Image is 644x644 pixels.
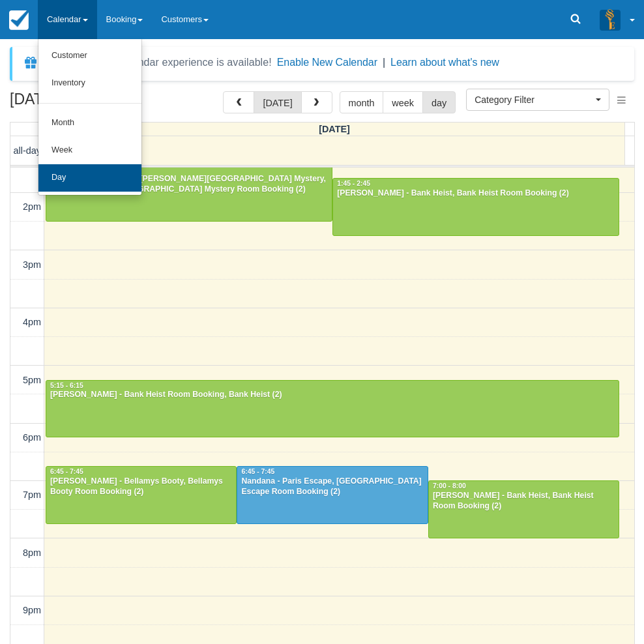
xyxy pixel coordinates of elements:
[50,174,329,195] div: [PERSON_NAME]'eed - [PERSON_NAME][GEOGRAPHIC_DATA] Mystery, [PERSON_NAME][GEOGRAPHIC_DATA] Myster...
[23,605,41,615] span: 9pm
[241,476,424,497] div: Nandana - Paris Escape, [GEOGRAPHIC_DATA] Escape Room Booking (2)
[38,39,142,196] ul: Calendar
[9,10,29,30] img: checkfront-main-nav-mini-logo.png
[46,164,332,221] a: 1:30 - 2:30[PERSON_NAME]'eed - [PERSON_NAME][GEOGRAPHIC_DATA] Mystery, [PERSON_NAME][GEOGRAPHIC_D...
[277,56,377,69] button: Enable New Calendar
[50,382,83,389] span: 5:15 - 6:15
[50,468,83,475] span: 6:45 - 7:45
[23,317,41,327] span: 4pm
[466,89,609,111] button: Category Filter
[237,466,428,523] a: 6:45 - 7:45Nandana - Paris Escape, [GEOGRAPHIC_DATA] Escape Room Booking (2)
[10,91,175,115] h2: [DATE]
[332,178,619,235] a: 1:45 - 2:45[PERSON_NAME] - Bank Heist, Bank Heist Room Booking (2)
[319,124,350,134] span: [DATE]
[475,93,593,106] span: Category Filter
[46,466,237,523] a: 6:45 - 7:45[PERSON_NAME] - Bellamys Booty, Bellamys Booty Room Booking (2)
[23,432,41,443] span: 6pm
[14,145,41,156] span: all-day
[38,164,141,192] a: Day
[422,91,456,113] button: day
[38,137,141,164] a: Week
[336,188,615,199] div: [PERSON_NAME] - Bank Heist, Bank Heist Room Booking (2)
[337,180,370,187] span: 1:45 - 2:45
[38,70,141,97] a: Inventory
[390,57,499,68] a: Learn about what's new
[38,42,141,70] a: Customer
[50,390,615,400] div: [PERSON_NAME] - Bank Heist Room Booking, Bank Heist (2)
[254,91,301,113] button: [DATE]
[23,259,41,270] span: 3pm
[38,110,141,137] a: Month
[432,491,615,512] div: [PERSON_NAME] - Bank Heist, Bank Heist Room Booking (2)
[433,482,466,490] span: 7:00 - 8:00
[600,9,621,30] img: A3
[23,201,41,212] span: 2pm
[340,91,384,113] button: month
[46,380,619,437] a: 5:15 - 6:15[PERSON_NAME] - Bank Heist Room Booking, Bank Heist (2)
[428,480,619,538] a: 7:00 - 8:00[PERSON_NAME] - Bank Heist, Bank Heist Room Booking (2)
[383,91,423,113] button: week
[44,55,272,70] div: A new Booking Calendar experience is available!
[383,57,385,68] span: |
[50,476,233,497] div: [PERSON_NAME] - Bellamys Booty, Bellamys Booty Room Booking (2)
[23,548,41,558] span: 8pm
[241,468,274,475] span: 6:45 - 7:45
[23,490,41,500] span: 7pm
[23,375,41,385] span: 5pm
